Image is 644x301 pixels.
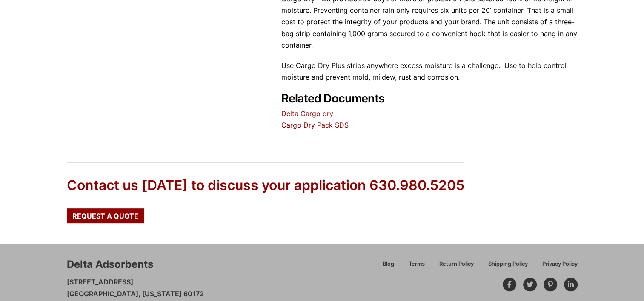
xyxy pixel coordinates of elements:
a: Terms [401,259,432,274]
span: Blog [383,261,394,267]
a: Return Policy [432,259,481,274]
span: Return Policy [439,261,474,267]
a: Blog [375,259,401,274]
a: Privacy Policy [535,259,578,274]
a: Cargo Dry Pack SDS [281,121,349,129]
div: Contact us [DATE] to discuss your application 630.980.5205 [67,176,464,195]
span: Terms [409,261,425,267]
span: Request a Quote [72,213,138,219]
p: Use Cargo Dry Plus strips anywhere excess moisture is a challenge. Use to help control moisture a... [281,60,578,83]
a: Delta Cargo dry [281,109,333,118]
div: Delta Adsorbents [67,257,153,272]
span: Shipping Policy [488,261,528,267]
a: Shipping Policy [481,259,535,274]
a: Request a Quote [67,208,144,223]
span: Privacy Policy [542,261,578,267]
